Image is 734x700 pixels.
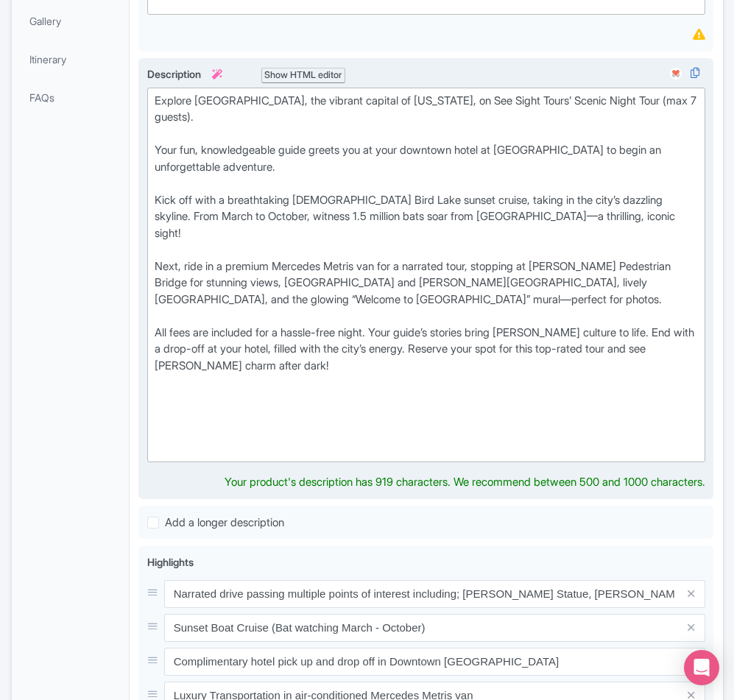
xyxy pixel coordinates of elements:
div: Open Intercom Messenger [684,650,719,685]
a: Gallery [15,4,127,38]
span: Description [147,68,225,80]
div: Your product's description has 919 characters. We recommend between 500 and 1000 characters. [225,474,705,491]
img: musement-review-widget-01-cdcb82dea4530aa52f361e0f447f8f5f.svg [667,66,685,81]
span: Add a longer description [165,515,284,529]
a: FAQs [15,81,127,114]
a: Itinerary [15,43,127,76]
span: Highlights [147,556,194,568]
div: Show HTML editor [261,68,346,83]
div: Explore [GEOGRAPHIC_DATA], the vibrant capital of [US_STATE], on See Sight Tours’ Scenic Night To... [155,93,699,457]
